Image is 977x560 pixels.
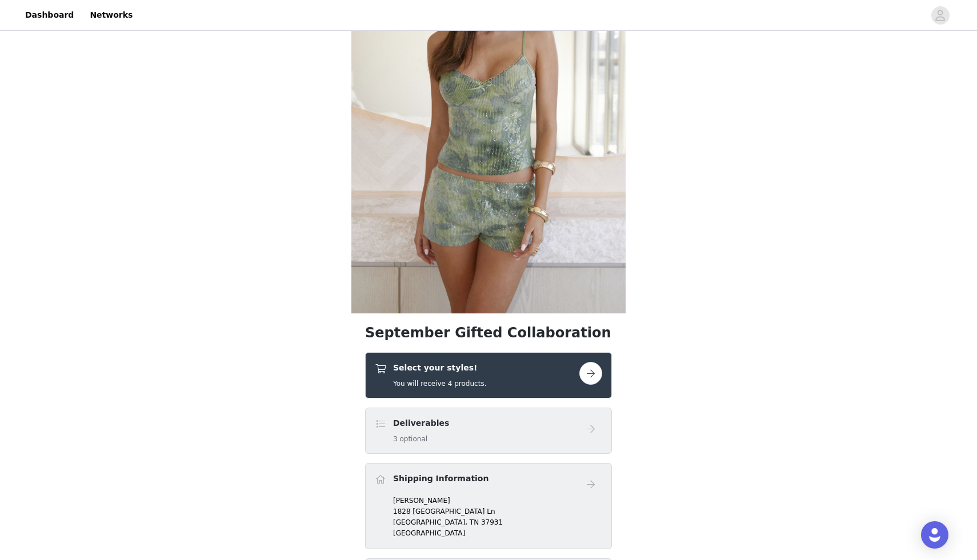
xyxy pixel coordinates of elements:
h5: 3 optional [393,434,449,444]
h4: Deliverables [393,417,449,429]
h5: You will receive 4 products. [393,378,486,389]
div: Open Intercom Messenger [921,521,948,549]
h1: September Gifted Collaboration [365,323,612,343]
div: avatar [935,6,946,25]
span: 37931 [481,518,503,526]
p: 1828 [GEOGRAPHIC_DATA] Ln [393,506,602,517]
h4: Shipping Information [393,473,488,485]
div: Deliverables [365,408,612,454]
div: Select your styles! [365,352,612,398]
a: Dashboard [18,2,81,28]
h4: Select your styles! [393,362,486,374]
span: TN [470,518,479,526]
span: [GEOGRAPHIC_DATA], [393,518,467,526]
div: Shipping Information [365,463,612,549]
p: [GEOGRAPHIC_DATA] [393,528,602,538]
a: Networks [83,2,139,28]
p: [PERSON_NAME] [393,495,602,506]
